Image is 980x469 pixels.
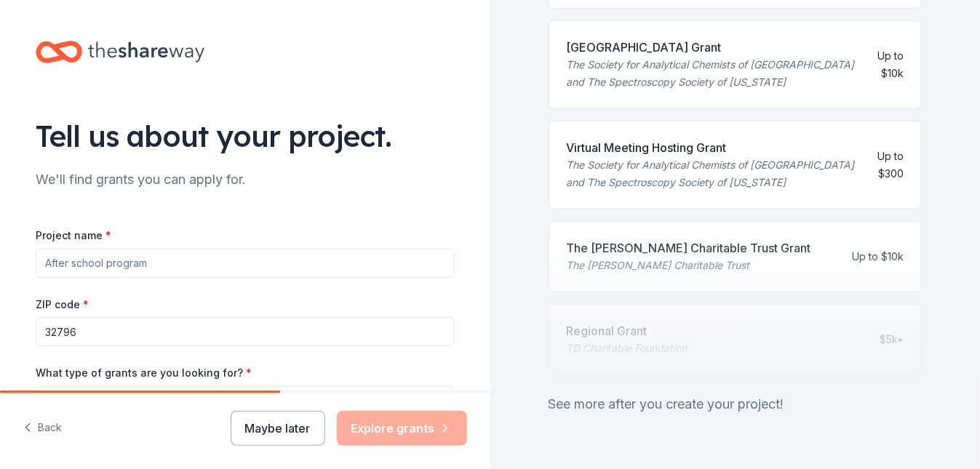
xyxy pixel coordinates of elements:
[549,393,923,416] div: See more after you create your project!
[36,366,252,380] label: What type of grants are you looking for?
[231,411,325,446] button: Maybe later
[23,413,62,444] button: Back
[36,386,455,417] button: Select
[567,156,861,191] div: The Society for Analytical Chemists of [GEOGRAPHIC_DATA] and The Spectroscopy Society of [US_STATE]
[36,168,455,191] div: We'll find grants you can apply for.
[567,39,862,56] div: [GEOGRAPHIC_DATA] Grant
[872,148,904,183] div: Up to $300
[874,47,904,82] div: Up to $10k
[36,228,111,243] label: Project name
[36,317,455,346] input: 12345 (U.S. only)
[36,297,89,312] label: ZIP code
[36,249,455,278] input: After school program
[567,139,861,156] div: Virtual Meeting Hosting Grant
[36,116,455,156] div: Tell us about your project.
[567,56,862,91] div: The Society for Analytical Chemists of [GEOGRAPHIC_DATA] and The Spectroscopy Society of [US_STATE]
